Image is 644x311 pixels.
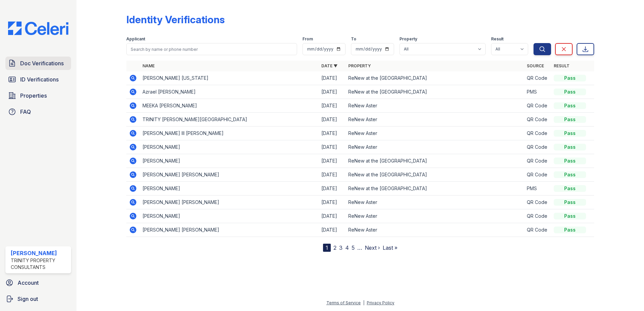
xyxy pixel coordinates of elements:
span: Properties [20,92,47,100]
a: Next › [365,244,380,251]
td: [DATE] [319,154,346,168]
td: [DATE] [319,223,346,237]
label: Applicant [126,36,145,42]
div: Pass [554,89,586,95]
div: Pass [554,199,586,206]
a: Properties [5,89,71,102]
td: ReNew at the [GEOGRAPHIC_DATA] [346,85,524,99]
td: ReNew Aster [346,140,524,154]
td: [DATE] [319,209,346,223]
div: 1 [323,244,331,252]
span: FAQ [20,108,31,116]
div: Pass [554,116,586,123]
a: 4 [345,244,349,251]
td: [DATE] [319,113,346,127]
a: Doc Verifications [5,57,71,70]
td: ReNew Aster [346,223,524,237]
td: [DATE] [319,140,346,154]
td: [DATE] [319,71,346,85]
td: [PERSON_NAME] [140,209,319,223]
td: ReNew Aster [346,113,524,127]
td: QR Code [524,140,551,154]
a: Source [527,63,544,68]
div: Pass [554,185,586,192]
div: Pass [554,158,586,164]
div: Pass [554,171,586,178]
div: Pass [554,75,586,81]
a: Name [142,63,155,68]
span: Account [18,279,39,287]
a: FAQ [5,105,71,118]
label: Property [399,36,417,42]
div: | [363,300,364,305]
td: PMS [524,182,551,196]
input: Search by name or phone number [126,43,297,55]
td: ReNew at the [GEOGRAPHIC_DATA] [346,168,524,182]
a: ID Verifications [5,73,71,86]
td: QR Code [524,196,551,209]
td: QR Code [524,113,551,127]
td: Azrael [PERSON_NAME] [140,85,319,99]
a: Result [554,63,570,68]
td: PMS [524,85,551,99]
span: Sign out [18,295,38,303]
td: [DATE] [319,182,346,196]
a: Terms of Service [326,300,361,305]
td: QR Code [524,99,551,113]
td: [DATE] [319,127,346,140]
a: 2 [333,244,336,251]
a: Account [3,276,74,289]
td: QR Code [524,209,551,223]
td: ReNew at the [GEOGRAPHIC_DATA] [346,154,524,168]
a: Property [348,63,371,68]
td: [PERSON_NAME] [PERSON_NAME] [140,223,319,237]
label: To [351,36,356,42]
td: [PERSON_NAME] [140,154,319,168]
td: [DATE] [319,99,346,113]
a: 3 [339,244,343,251]
td: [DATE] [319,168,346,182]
td: [DATE] [319,196,346,209]
span: … [357,244,362,252]
td: ReNew at the [GEOGRAPHIC_DATA] [346,182,524,196]
div: Identity Verifications [126,13,225,26]
td: [PERSON_NAME] [140,182,319,196]
div: Pass [554,213,586,219]
img: CE_Logo_Blue-a8612792a0a2168367f1c8372b55b34899dd931a85d93a1a3d3e32e68fde9ad4.png [3,22,74,35]
td: [PERSON_NAME] [US_STATE] [140,71,319,85]
td: [PERSON_NAME] [PERSON_NAME] [140,168,319,182]
td: ReNew Aster [346,196,524,209]
span: Doc Verifications [20,59,64,67]
td: [DATE] [319,85,346,99]
span: ID Verifications [20,75,59,83]
td: ReNew at the [GEOGRAPHIC_DATA] [346,71,524,85]
div: Pass [554,130,586,137]
a: Last » [383,244,397,251]
td: TRINITY [PERSON_NAME][GEOGRAPHIC_DATA] [140,113,319,127]
td: [PERSON_NAME] [PERSON_NAME] [140,196,319,209]
div: Pass [554,144,586,150]
td: QR Code [524,168,551,182]
td: ReNew Aster [346,127,524,140]
a: Sign out [3,292,74,306]
div: Trinity Property Consultants [11,257,68,271]
td: ReNew Aster [346,99,524,113]
label: Result [491,36,504,42]
a: 5 [352,244,355,251]
td: QR Code [524,127,551,140]
div: Pass [554,102,586,109]
div: Pass [554,227,586,233]
td: [PERSON_NAME] [140,140,319,154]
a: Date ▼ [321,63,337,68]
div: [PERSON_NAME] [11,249,68,257]
a: Privacy Policy [367,300,394,305]
td: [PERSON_NAME] III [PERSON_NAME] [140,127,319,140]
td: QR Code [524,71,551,85]
td: QR Code [524,223,551,237]
label: From [302,36,313,42]
td: QR Code [524,154,551,168]
td: ReNew Aster [346,209,524,223]
td: MEEKA [PERSON_NAME] [140,99,319,113]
